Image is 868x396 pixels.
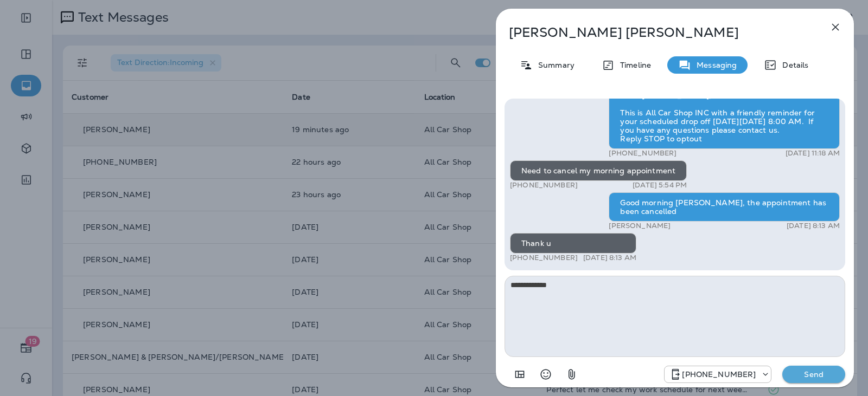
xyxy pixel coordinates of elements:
[777,61,808,69] p: Details
[533,61,575,69] p: Summary
[510,254,578,262] p: [PHONE_NUMBER]
[509,25,805,40] p: [PERSON_NAME] [PERSON_NAME]
[609,222,671,230] p: [PERSON_NAME]
[609,192,840,222] div: Good morning [PERSON_NAME], the appointment has been cancelled
[682,370,756,379] p: [PHONE_NUMBER]
[510,160,687,181] div: Need to cancel my morning appointment
[787,222,840,230] p: [DATE] 8:13 AM
[509,363,531,385] button: Add in a premade template
[782,366,845,383] button: Send
[791,369,837,379] p: Send
[633,181,687,190] p: [DATE] 5:54 PM
[510,233,636,254] div: Thank u
[615,61,651,69] p: Timeline
[691,61,737,69] p: Messaging
[609,149,676,158] p: [PHONE_NUMBER]
[786,149,840,158] p: [DATE] 11:18 AM
[665,368,771,381] div: +1 (689) 265-4479
[583,254,636,262] p: [DATE] 8:13 AM
[535,363,557,385] button: Select an emoji
[609,85,840,149] div: Hello [PERSON_NAME], This is All Car Shop INC with a friendly reminder for your scheduled drop of...
[510,181,578,190] p: [PHONE_NUMBER]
